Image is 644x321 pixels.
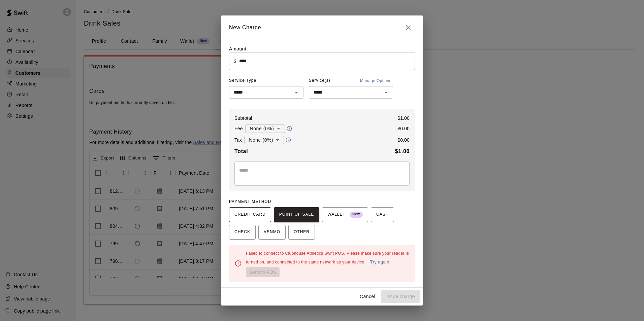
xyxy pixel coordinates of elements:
[371,207,394,222] button: CASH
[397,115,410,121] p: $ 1.00
[221,15,423,40] h2: New Charge
[229,225,256,240] button: CHECK
[292,88,301,97] button: Open
[244,134,284,146] div: None (0%)
[274,207,319,222] button: POINT OF SALE
[258,225,286,240] button: VENMO
[245,122,285,135] div: None (0%)
[229,207,271,222] button: CREDIT CARD
[234,58,236,65] p: $
[350,210,363,219] span: New
[234,227,250,238] span: CHECK
[381,88,391,97] button: Open
[368,257,391,267] button: Try again
[327,209,363,220] span: WALLET
[294,227,310,238] span: OTHER
[397,137,410,143] p: $ 0.00
[309,75,330,86] span: Service(s)
[376,209,389,220] span: CASH
[395,148,410,154] b: $ 1.00
[234,125,243,132] p: Fee
[401,21,415,34] button: Close
[246,251,409,264] span: Failed to connect to Clubhouse Athletics Swift POS. Please make sure your reader is turned on, an...
[357,290,378,303] button: Cancel
[234,115,252,121] p: Subtotal
[234,148,248,154] b: Total
[397,125,410,132] p: $ 0.00
[234,209,266,220] span: CREDIT CARD
[229,199,271,204] span: PAYMENT METHOD
[322,207,368,222] button: WALLET New
[229,46,247,51] label: Amount
[229,75,303,86] span: Service Type
[264,227,280,238] span: VENMO
[279,209,314,220] span: POINT OF SALE
[288,225,315,240] button: OTHER
[234,137,242,143] p: Tax
[358,75,393,86] button: Manage Options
